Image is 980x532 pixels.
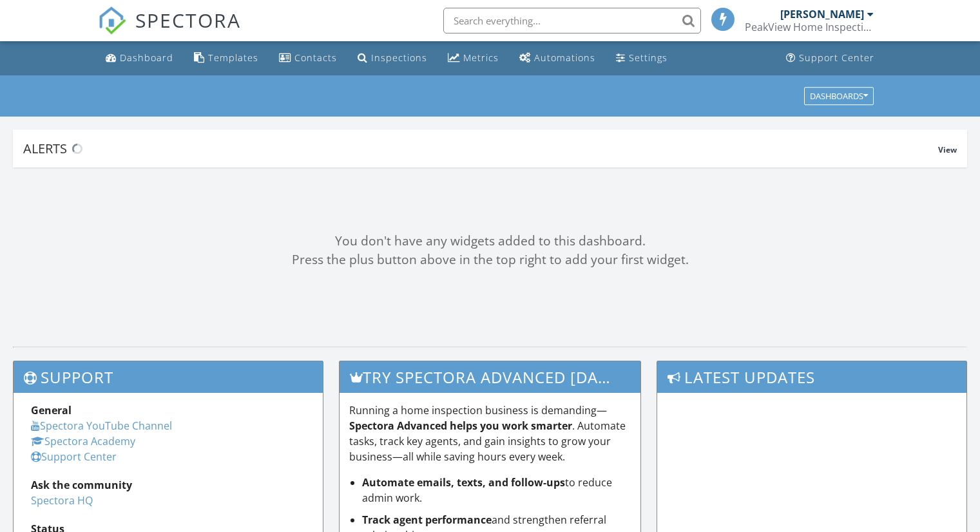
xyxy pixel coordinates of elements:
[463,52,499,64] div: Metrics
[31,434,135,448] a: Spectora Academy
[371,52,427,64] div: Inspections
[514,46,600,70] a: Automations (Basic)
[13,232,967,251] div: You don't have any widgets added to this dashboard.
[629,52,668,64] div: Settings
[657,361,966,393] h3: Latest Updates
[31,493,93,508] a: Spectora HQ
[340,361,641,393] h3: Try spectora advanced [DATE]
[31,403,72,417] strong: General
[799,52,874,64] div: Support Center
[274,46,342,70] a: Contacts
[14,361,323,393] h3: Support
[189,46,264,70] a: Templates
[780,8,864,21] div: [PERSON_NAME]
[938,144,957,155] span: View
[120,52,173,64] div: Dashboard
[31,477,305,493] div: Ask the community
[352,46,432,70] a: Inspections
[443,8,701,33] input: Search everything...
[781,46,879,70] a: Support Center
[611,46,673,70] a: Settings
[810,91,868,100] div: Dashboards
[362,475,565,489] strong: Automate emails, texts, and follow-ups
[362,475,631,506] li: to reduce admin work.
[135,6,241,33] span: SPECTORA
[804,87,874,105] button: Dashboards
[31,419,172,433] a: Spectora YouTube Channel
[31,450,117,464] a: Support Center
[98,17,241,44] a: SPECTORA
[98,6,126,35] img: The Best Home Inspection Software - Spectora
[443,46,504,70] a: Metrics
[362,513,492,527] strong: Track agent performance
[349,403,631,464] p: Running a home inspection business is demanding— . Automate tasks, track key agents, and gain ins...
[208,52,258,64] div: Templates
[534,52,595,64] div: Automations
[349,419,572,433] strong: Spectora Advanced helps you work smarter
[294,52,337,64] div: Contacts
[745,21,874,33] div: PeakView Home Inspections
[101,46,178,70] a: Dashboard
[13,251,967,269] div: Press the plus button above in the top right to add your first widget.
[23,140,938,157] div: Alerts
